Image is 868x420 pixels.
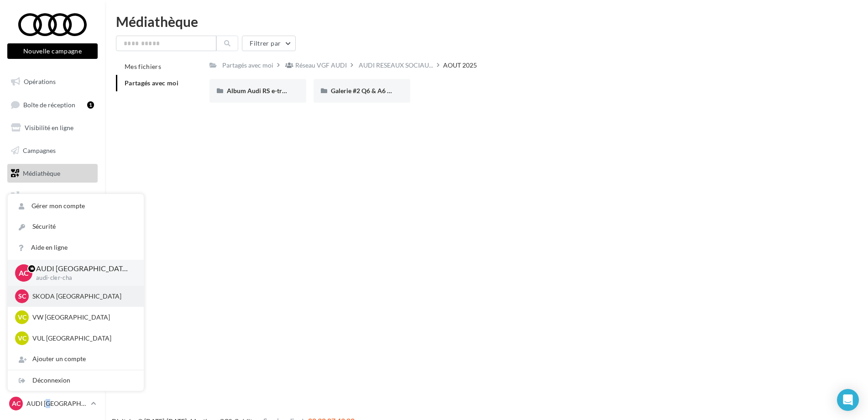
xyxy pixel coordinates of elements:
span: Visibilité en ligne [25,124,73,131]
a: Opérations [5,72,99,91]
span: Opérations [24,78,56,85]
a: Gérer mon compte [8,196,144,216]
span: Boîte de réception [23,100,75,108]
span: AC [19,268,29,278]
span: VC [18,313,26,322]
p: audi-cler-cha [36,274,129,282]
span: Album Audi RS e-tron GT (e-tron GT attack plan) [227,87,364,94]
a: PLV et print personnalisable [5,186,99,213]
a: Campagnes [5,141,99,160]
div: AOUT 2025 [443,61,477,70]
span: Médiathèque [23,169,60,177]
a: AC AUDI [GEOGRAPHIC_DATA] [7,395,98,412]
a: Visibilité en ligne [5,118,99,137]
span: Mes fichiers [125,63,161,70]
span: PLV et print personnalisable [23,190,94,210]
div: Open Intercom Messenger [837,389,859,411]
div: Médiathèque [116,15,857,28]
p: AUDI [GEOGRAPHIC_DATA] [26,399,87,408]
button: Nouvelle campagne [7,43,98,59]
div: Ajouter un compte [8,349,144,369]
span: AC [12,399,21,408]
span: Campagnes [23,147,56,154]
a: Médiathèque [5,164,99,183]
p: VUL [GEOGRAPHIC_DATA] [32,334,133,343]
a: Sécurité [8,216,144,237]
div: 1 [87,101,94,109]
a: Aide en ligne [8,237,144,258]
span: SC [18,292,26,301]
span: Partagés avec moi [125,79,178,87]
p: VW [GEOGRAPHIC_DATA] [32,313,133,322]
div: Réseau VGF AUDI [295,61,347,70]
div: Déconnexion [8,370,144,391]
span: VC [18,334,26,343]
a: Boîte de réception1 [5,95,99,115]
p: AUDI [GEOGRAPHIC_DATA] [36,263,129,274]
div: Partagés avec moi [222,61,273,70]
button: Filtrer par [242,36,296,51]
p: SKODA [GEOGRAPHIC_DATA] [32,292,133,301]
span: AUDI RESEAUX SOCIAU... [359,61,433,70]
span: Galerie #2 Q6 & A6 SB - Shooting NV [331,87,436,94]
